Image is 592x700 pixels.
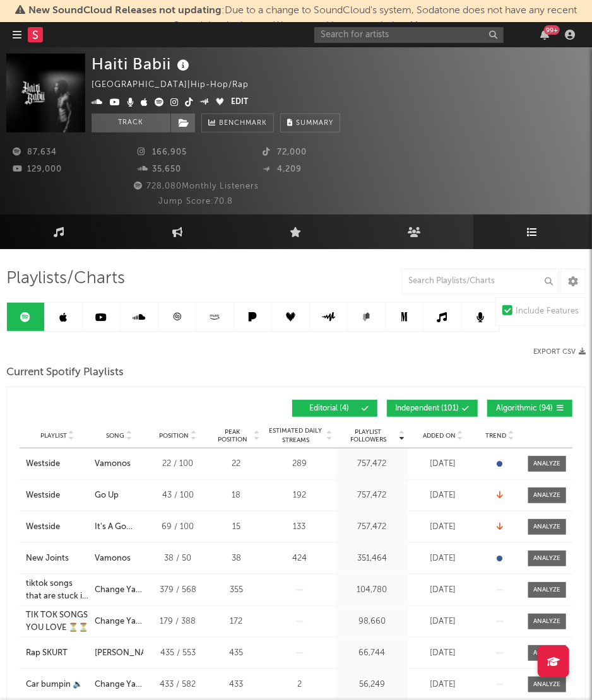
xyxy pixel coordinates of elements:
[150,647,206,660] div: 435 / 553
[213,615,260,628] div: 172
[26,647,88,660] a: Rap SKURT
[150,521,206,534] div: 69 / 100
[231,95,248,110] button: Edit
[158,197,233,206] span: Jump Score: 70.8
[544,25,560,35] div: 99 +
[28,6,222,16] span: New SoundCloud Releases not updating
[201,114,274,132] a: Benchmark
[213,552,260,565] div: 38
[6,365,124,380] span: Current Spotify Playlists
[138,148,187,156] span: 166,905
[133,182,259,190] span: 728,080 Monthly Listeners
[213,489,260,502] div: 18
[411,458,475,470] div: [DATE]
[213,521,260,534] div: 15
[150,615,206,628] div: 179 / 388
[266,521,333,534] div: 133
[92,114,170,132] button: Track
[339,615,405,628] div: 98,660
[13,165,62,173] span: 129,000
[495,405,554,412] span: Algorithmic ( 94 )
[263,148,307,156] span: 72,000
[339,428,398,443] span: Playlist Followers
[266,552,333,565] div: 424
[26,552,69,565] div: New Joints
[6,271,125,286] span: Playlists/Charts
[339,647,405,660] div: 66,744
[266,489,333,502] div: 192
[339,552,405,565] div: 351,464
[339,489,405,502] div: 757,472
[339,458,405,470] div: 757,472
[213,458,260,470] div: 22
[26,458,60,470] div: Westside
[150,679,206,691] div: 433 / 582
[26,458,88,470] a: Westside
[411,489,475,502] div: [DATE]
[339,521,405,534] div: 757,472
[395,405,459,412] span: Independent ( 101 )
[486,432,507,440] span: Trend
[92,54,192,74] div: Haiti Babii
[401,269,559,294] input: Search Playlists/Charts
[28,6,577,31] span: : Due to a change to SoundCloud's system, Sodatone does not have any recent Soundcloud releases. ...
[26,578,88,602] a: tiktok songs that are stuck in my head
[160,432,189,440] span: Position
[296,120,333,127] span: Summary
[300,405,358,412] span: Editorial ( 4 )
[411,615,475,628] div: [DATE]
[280,114,340,132] button: Summary
[26,552,88,565] a: New Joints
[292,400,377,417] button: Editorial(4)
[516,304,579,319] div: Include Features
[40,432,67,440] span: Playlist
[26,489,88,502] a: Westside
[26,679,83,691] div: Car bumpin 🔉
[150,584,206,597] div: 379 / 568
[411,552,475,565] div: [DATE]
[95,584,143,597] div: Change Ya Life
[95,679,143,691] div: Change Ya Life
[95,521,143,534] div: It's A Go (feat. D-Lo)
[95,552,131,565] div: Vamonos
[266,458,333,470] div: 289
[411,521,475,534] div: [DATE]
[138,165,181,173] span: 35,650
[387,400,478,417] button: Independent(101)
[26,609,88,634] a: TIK TOK SONGS YOU LOVE ⏳⏳
[95,615,143,628] div: Change Ya Life
[26,521,88,534] a: Westside
[26,489,60,502] div: Westside
[487,400,572,417] button: Algorithmic(94)
[213,428,252,443] span: Peak Position
[266,679,333,691] div: 2
[150,489,206,502] div: 43 / 100
[411,21,418,31] span: Dismiss
[411,647,475,660] div: [DATE]
[533,348,586,356] button: Export CSV
[213,679,260,691] div: 433
[95,489,119,502] div: Go Up
[411,679,475,691] div: [DATE]
[540,30,549,40] button: 99+
[339,679,405,691] div: 56,249
[13,148,57,156] span: 87,634
[92,78,263,93] div: [GEOGRAPHIC_DATA] | Hip-Hop/Rap
[213,647,260,660] div: 435
[263,165,302,173] span: 4,209
[266,426,325,445] span: Estimated Daily Streams
[95,458,131,470] div: Vamonos
[411,584,475,597] div: [DATE]
[26,647,68,660] div: Rap SKURT
[150,458,206,470] div: 22 / 100
[150,552,206,565] div: 38 / 50
[423,432,456,440] span: Added On
[213,584,260,597] div: 355
[106,432,124,440] span: Song
[339,584,405,597] div: 104,780
[26,521,60,534] div: Westside
[26,679,88,691] a: Car bumpin 🔉
[314,27,504,43] input: Search for artists
[219,116,267,131] span: Benchmark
